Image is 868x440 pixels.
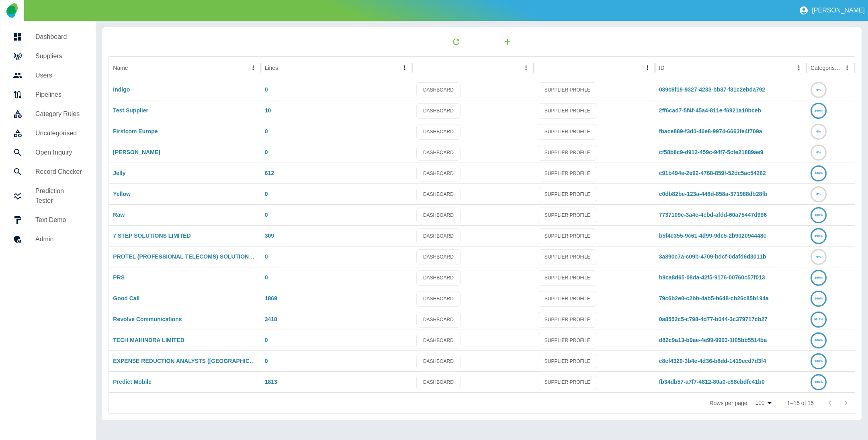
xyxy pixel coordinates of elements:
a: c8ef4329-3b4e-4d36-b8dd-1419ecd7d3f4 [659,358,766,364]
a: DASHBOARD [416,124,461,140]
a: Dashboard [6,27,89,47]
h5: Users [35,71,83,80]
a: DASHBOARD [416,270,461,286]
a: 100% [811,274,827,281]
text: 0% [816,255,821,259]
div: Name [113,65,128,71]
a: Admin [6,230,89,249]
a: 100% [811,170,827,176]
a: Indigo [113,86,130,93]
a: 100% [811,295,827,301]
a: DASHBOARD [416,208,461,223]
text: 100% [815,380,823,384]
a: Suppliers [6,47,89,66]
a: Predict Mobile [113,379,151,385]
a: 1813 [265,379,277,385]
a: 0% [811,128,827,134]
text: 100% [815,276,823,279]
a: 100% [811,232,827,239]
a: 0 [265,128,268,134]
a: 100% [811,379,827,385]
a: Record Checker [6,162,89,181]
a: SUPPLIER PROFILE [538,375,597,390]
a: TECH MAHINDRA LIMITED [113,337,184,343]
a: SUPPLIER PROFILE [538,166,597,181]
a: 0 [265,212,268,218]
text: 100% [815,213,823,217]
text: 0% [816,192,821,196]
a: Open Inquiry [6,143,89,162]
h5: Text Demo [35,215,83,225]
a: 612 [265,170,274,176]
a: 0% [811,253,827,260]
a: Revolve Communications [113,316,182,322]
a: Pipelines [6,85,89,104]
text: 100% [815,359,823,363]
text: 100% [815,338,823,342]
a: Text Demo [6,210,89,230]
a: 100% [811,107,827,114]
a: b9ca8d65-08da-42f5-9176-00760c57f013 [659,274,765,281]
button: ID column menu [793,62,805,73]
a: fb34db57-a7f7-4812-80a0-e88cbdfc41b0 [659,379,765,385]
a: SUPPLIER PROFILE [538,312,597,328]
a: DASHBOARD [416,166,461,181]
a: 039c6f19-9327-4233-bb87-f31c2ebda792 [659,86,766,93]
a: 99.9% [811,316,827,322]
a: 79c6b2e0-c2bb-4ab5-b648-cb26c85b194a [659,295,769,301]
a: Users [6,66,89,85]
a: PRS [113,274,125,281]
text: 0% [816,151,821,154]
a: 100% [811,337,827,343]
text: 100% [815,297,823,300]
h5: Dashboard [35,32,83,42]
a: Good Call [113,295,139,301]
a: DASHBOARD [416,333,461,348]
a: 10 [265,107,271,114]
a: SUPPLIER PROFILE [538,270,597,286]
a: 1869 [265,295,277,301]
a: SUPPLIER PROFILE [538,354,597,369]
a: 0a8552c5-c798-4d77-b044-3c379717cb27 [659,316,768,322]
a: PROTEL (PROFESSIONAL TELECOMS) SOLUTIONS LIMITED [113,253,276,260]
a: Firstcom Europe [113,128,158,134]
a: SUPPLIER PROFILE [538,82,597,98]
a: c91b494e-2e92-4768-859f-52dc5ac54262 [659,170,766,176]
a: SUPPLIER PROFILE [538,291,597,307]
a: b5f4e355-9c61-4d99-9dc5-2b902094448c [659,232,767,239]
h5: Suppliers [35,51,83,61]
a: 100% [811,358,827,364]
div: Lines [265,65,278,71]
a: Test Supplier [113,107,148,114]
a: 0% [811,86,827,93]
a: 0 [265,274,268,281]
a: DASHBOARD [416,187,461,202]
a: SUPPLIER PROFILE [538,145,597,161]
a: cf58b8c9-d912-459c-94f7-5cfe21889ae9 [659,149,764,155]
a: Uncategorised [6,124,89,143]
a: 3a890c7a-c09b-4709-bdcf-0dafd6d3011b [659,253,766,260]
a: 0 [265,191,268,197]
a: SUPPLIER PROFILE [538,228,597,244]
a: 0 [265,149,268,155]
a: Category Rules [6,104,89,124]
a: 0 [265,253,268,260]
a: DASHBOARD [416,145,461,161]
a: Yellow [113,191,131,197]
text: 99.9% [814,318,823,321]
a: SUPPLIER PROFILE [538,208,597,223]
button: column menu [520,62,532,73]
a: Raw [113,212,125,218]
h5: Record Checker [35,167,83,177]
a: DASHBOARD [416,228,461,244]
button: column menu [642,62,653,73]
text: 0% [816,88,821,92]
h5: Prediction Tester [35,186,83,206]
h5: Admin [35,234,83,244]
a: 7737109c-3a4e-4cbd-afdd-60a75447d996 [659,212,767,218]
p: Rows per page: [709,399,749,407]
a: DASHBOARD [416,103,461,119]
a: SUPPLIER PROFILE [538,103,597,119]
a: 0% [811,149,827,155]
a: 309 [265,232,274,239]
